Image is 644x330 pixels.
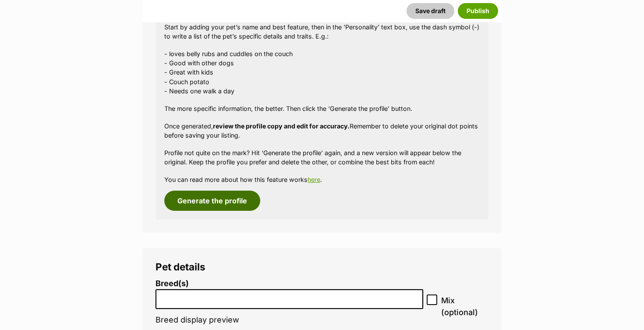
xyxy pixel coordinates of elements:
p: You can read more about how this feature works . [164,175,480,184]
p: Once generated, Remember to delete your original dot points before saving your listing. [164,121,480,140]
label: Breed(s) [156,279,423,288]
span: Pet details [156,261,205,273]
a: here [308,176,320,183]
button: Publish [458,3,498,19]
p: The more specific information, the better. Then click the ‘Generate the profile’ button. [164,104,480,113]
button: Save draft [407,3,454,19]
span: Mix (optional) [441,295,488,318]
strong: review the profile copy and edit for accuracy. [213,122,350,130]
p: Profile not quite on the mark? Hit ‘Generate the profile’ again, and a new version will appear be... [164,148,480,167]
button: Generate the profile [164,191,260,211]
p: Start by adding your pet’s name and best feature, then in the ‘Personality’ text box, use the das... [164,22,480,41]
p: - loves belly rubs and cuddles on the couch - Good with other dogs - Great with kids - Couch pota... [164,49,480,96]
